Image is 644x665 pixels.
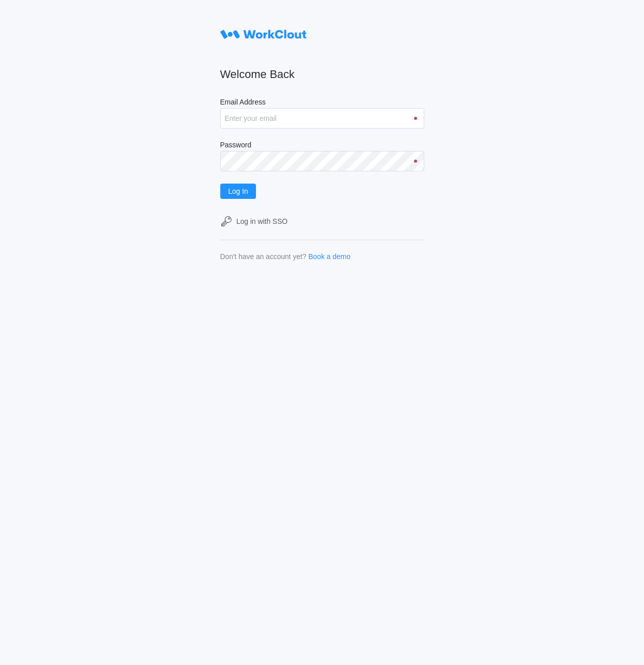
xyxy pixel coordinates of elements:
button: Log In [220,184,256,199]
h2: Welcome Back [220,67,424,82]
a: Log in with SSO [220,215,424,227]
span: Log In [228,188,248,195]
div: Log in with SSO [237,217,288,225]
label: Email Address [220,98,424,108]
input: Enter your email [220,108,424,129]
a: Book a demo [308,252,351,261]
div: Don't have an account yet? [220,252,306,261]
label: Password [220,141,424,151]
